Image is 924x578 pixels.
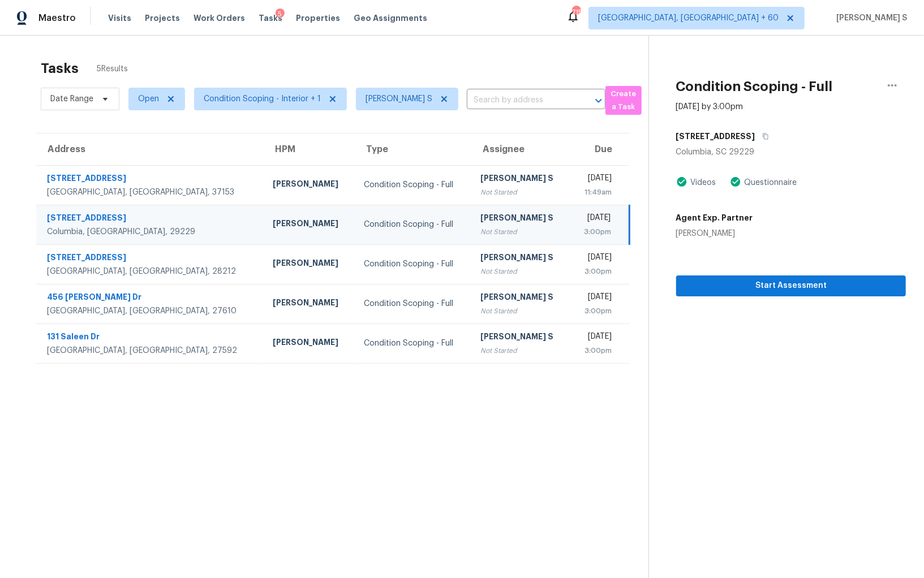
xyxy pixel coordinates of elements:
[579,252,612,266] div: [DATE]
[676,131,755,142] h5: [STREET_ADDRESS]
[194,12,245,24] span: Work Orders
[364,338,462,349] div: Condition Scoping - Full
[676,212,753,223] h5: Agent Exp. Partner
[480,291,561,305] div: [PERSON_NAME] S
[480,266,561,277] div: Not Started
[47,252,255,266] div: [STREET_ADDRESS]
[467,92,574,109] input: Search by address
[355,133,471,165] th: Type
[97,63,128,75] span: 5 Results
[273,337,346,351] div: [PERSON_NAME]
[47,291,255,305] div: 456 [PERSON_NAME] Dr
[579,172,612,187] div: [DATE]
[832,12,907,24] span: [PERSON_NAME] S
[676,176,687,188] img: Artifact Present Icon
[366,93,432,105] span: [PERSON_NAME] S
[273,178,346,192] div: [PERSON_NAME]
[480,305,561,317] div: Not Started
[480,226,561,238] div: Not Started
[273,257,346,271] div: [PERSON_NAME]
[276,8,285,20] div: 5
[364,258,462,270] div: Condition Scoping - Full
[579,226,611,238] div: 3:00pm
[273,297,346,311] div: [PERSON_NAME]
[273,218,346,232] div: [PERSON_NAME]
[676,228,753,239] div: [PERSON_NAME]
[38,12,76,24] span: Maestro
[145,12,180,24] span: Projects
[741,177,797,188] div: Questionnaire
[676,81,833,92] h2: Condition Scoping - Full
[47,226,255,238] div: Columbia, [GEOGRAPHIC_DATA], 29229
[676,275,906,296] button: Start Assessment
[572,7,580,18] div: 715
[480,172,561,187] div: [PERSON_NAME] S
[364,179,462,191] div: Condition Scoping - Full
[138,93,159,105] span: Open
[570,133,630,165] th: Due
[579,291,612,305] div: [DATE]
[676,146,906,158] div: Columbia, SC 29229
[598,12,779,24] span: [GEOGRAPHIC_DATA], [GEOGRAPHIC_DATA] + 60
[364,219,462,230] div: Condition Scoping - Full
[47,187,255,198] div: [GEOGRAPHIC_DATA], [GEOGRAPHIC_DATA], 37153
[50,93,93,105] span: Date Range
[47,212,255,226] div: [STREET_ADDRESS]
[41,63,79,74] h2: Tasks
[579,331,612,345] div: [DATE]
[108,12,131,24] span: Visits
[471,133,570,165] th: Assignee
[480,212,561,226] div: [PERSON_NAME] S
[364,298,462,309] div: Condition Scoping - Full
[676,101,744,113] div: [DATE] by 3:00pm
[579,212,611,226] div: [DATE]
[685,279,897,293] span: Start Assessment
[755,126,771,146] button: Copy Address
[605,86,642,115] button: Create a Task
[579,305,612,317] div: 3:00pm
[47,345,255,356] div: [GEOGRAPHIC_DATA], [GEOGRAPHIC_DATA], 27592
[204,93,321,105] span: Condition Scoping - Interior + 1
[47,305,255,317] div: [GEOGRAPHIC_DATA], [GEOGRAPHIC_DATA], 27610
[579,187,612,198] div: 11:49am
[480,331,561,345] div: [PERSON_NAME] S
[611,88,636,114] span: Create a Task
[480,252,561,266] div: [PERSON_NAME] S
[47,331,255,345] div: 131 Saleen Dr
[264,133,355,165] th: HPM
[259,14,282,22] span: Tasks
[36,133,264,165] th: Address
[579,345,612,356] div: 3:00pm
[354,12,427,24] span: Geo Assignments
[296,12,340,24] span: Properties
[47,266,255,277] div: [GEOGRAPHIC_DATA], [GEOGRAPHIC_DATA], 28212
[687,177,716,188] div: Videos
[480,187,561,198] div: Not Started
[730,176,741,188] img: Artifact Present Icon
[579,266,612,277] div: 3:00pm
[47,172,255,187] div: [STREET_ADDRESS]
[591,93,607,109] button: Open
[480,345,561,356] div: Not Started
